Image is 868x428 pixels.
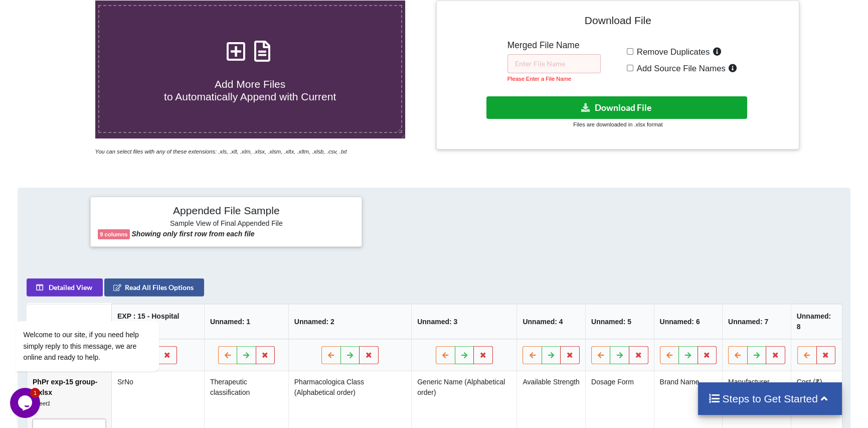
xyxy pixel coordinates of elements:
[98,204,355,218] h4: Appended File Sample
[104,278,204,297] button: Read All Files Options
[32,400,50,406] i: Sheet1
[633,64,726,73] span: Add Source File Names
[507,40,601,51] h5: Merged File Name
[288,304,411,339] th: Unnamed: 2
[573,121,662,127] small: Files are downloaded in .xlsx format
[633,47,710,57] span: Remove Duplicates
[10,230,191,383] iframe: chat widget
[131,230,254,238] b: Showing only first row from each file
[708,392,832,405] h4: Steps to Get Started
[722,304,790,339] th: Unnamed: 7
[10,388,42,418] iframe: chat widget
[444,8,792,37] h4: Download File
[164,78,336,102] span: Add More Files to Automatically Append with Current
[98,219,355,229] h6: Sample View of Final Appended File
[95,149,347,155] i: You can select files with any of these extensions: .xls, .xlt, .xlm, .xlsx, .xlsm, .xltx, .xltm, ...
[507,76,571,82] small: Please Enter a File Name
[585,304,653,339] th: Unnamed: 5
[204,304,288,339] th: Unnamed: 1
[507,54,601,73] input: Enter File Name
[411,304,516,339] th: Unnamed: 3
[516,304,585,339] th: Unnamed: 4
[653,304,722,339] th: Unnamed: 6
[486,96,747,119] button: Download File
[790,304,841,339] th: Unnamed: 8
